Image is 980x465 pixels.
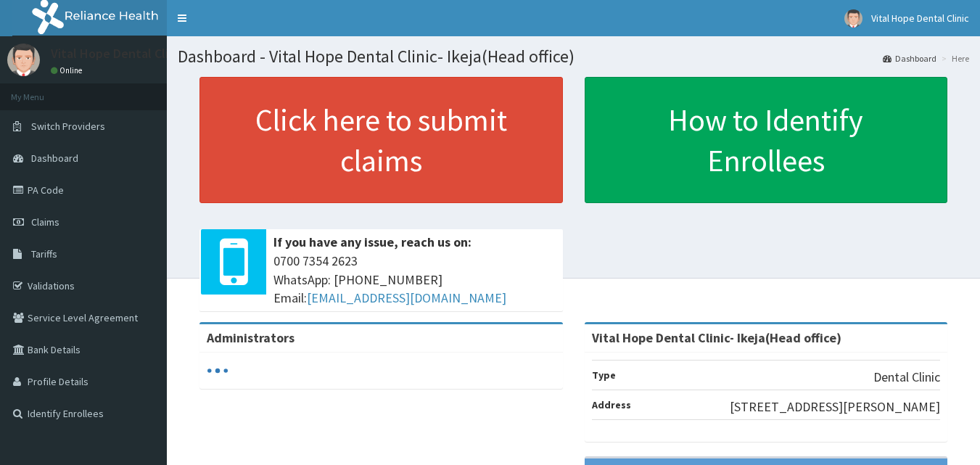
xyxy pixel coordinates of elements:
[51,47,185,60] p: Vital Hope Dental Clinic
[592,398,631,411] b: Address
[585,77,948,203] a: How to Identify Enrollees
[273,252,556,308] span: 0700 7354 2623 WhatsApp: [PHONE_NUMBER] Email:
[273,234,472,250] b: If you have any issue, reach us on:
[31,215,59,229] span: Claims
[199,77,563,203] a: Click here to submit claims
[730,398,940,416] p: [STREET_ADDRESS][PERSON_NAME]
[31,247,57,260] span: Tariffs
[207,329,295,346] b: Administrators
[31,152,78,165] span: Dashboard
[871,12,969,25] span: Vital Hope Dental Clinic
[51,65,86,75] a: Online
[873,368,940,387] p: Dental Clinic
[207,360,228,382] svg: audio-loading
[307,289,506,306] a: [EMAIL_ADDRESS][DOMAIN_NAME]
[178,47,969,66] h1: Dashboard - Vital Hope Dental Clinic- Ikeja(Head office)
[31,120,105,133] span: Switch Providers
[844,9,862,28] img: User Image
[883,52,936,65] a: Dashboard
[592,369,616,382] b: Type
[592,329,841,346] strong: Vital Hope Dental Clinic- Ikeja(Head office)
[938,52,969,65] li: Here
[7,44,40,76] img: User Image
